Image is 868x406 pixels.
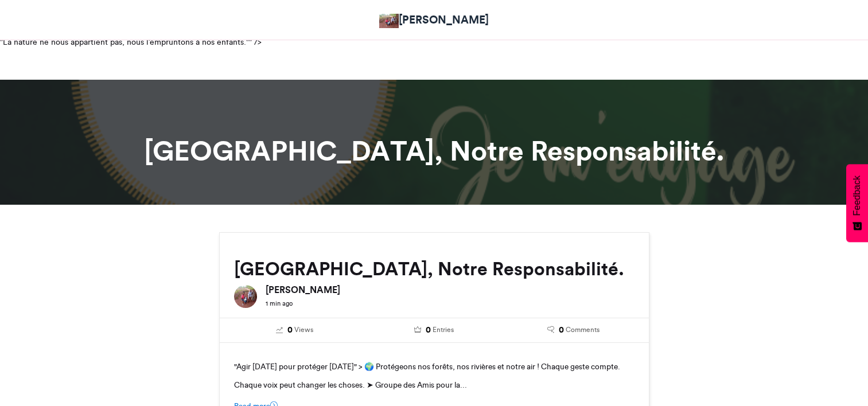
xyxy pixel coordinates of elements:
img: MEHOUENOU Kuassi Ornel Juste [234,285,257,308]
h2: [GEOGRAPHIC_DATA], Notre Responsabilité. [234,259,635,279]
span: 0 [426,324,431,337]
span: 0 [287,324,293,337]
a: 0 Comments [512,324,635,337]
span: 0 [559,324,564,337]
a: 0 Views [234,324,356,337]
h6: [PERSON_NAME] [266,285,635,294]
a: [PERSON_NAME] [379,11,488,28]
h1: [GEOGRAPHIC_DATA], Notre Responsabilité. [116,137,753,165]
span: Feedback [852,175,862,216]
span: Entries [433,325,454,335]
span: Views [294,325,313,335]
button: Feedback - Show survey [846,164,868,242]
p: "Agir [DATE] pour protéger [DATE]" > 🌍 Protégeons nos forêts, nos rivières et notre air ! Chaque ... [234,357,635,394]
small: 1 min ago [266,299,293,307]
img: KUASSI ORNEL JUSTE MEHOUENOU [379,14,398,28]
span: Comments [566,325,600,335]
a: 0 Entries [373,324,495,337]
